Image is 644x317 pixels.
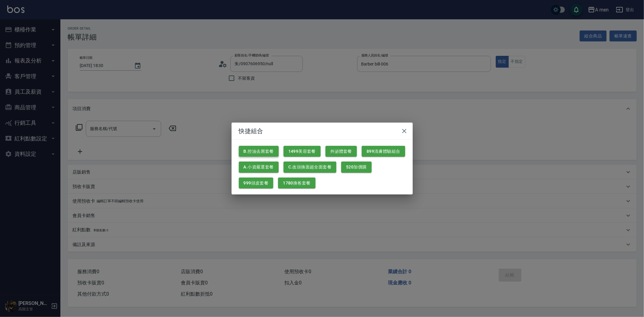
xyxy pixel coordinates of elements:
button: 外泌體套餐 [325,146,357,157]
button: 520加價購 [341,162,371,173]
button: B.控油去屑套餐 [239,146,279,157]
button: C.改頭換面超全面套餐 [284,162,336,173]
button: 1780換爸套餐 [278,178,315,189]
button: 999頭皮套餐 [239,178,274,189]
h2: 快捷組合 [232,123,413,139]
button: 899清膚體驗組合 [362,146,405,157]
button: 1499美容套餐 [284,146,321,157]
button: A.小資嚴選套餐 [239,162,279,173]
